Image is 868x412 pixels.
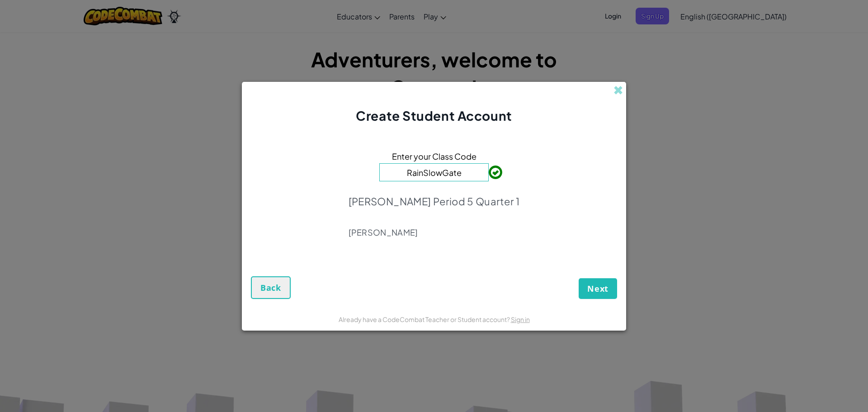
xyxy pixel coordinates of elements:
button: Back [251,276,291,299]
span: Enter your Class Code [392,150,476,163]
button: Next [579,278,617,299]
span: Next [587,283,609,294]
a: Sign in [511,315,530,323]
span: Already have a CodeCombat Teacher or Student account? [339,315,511,323]
span: Back [260,282,281,293]
p: [PERSON_NAME] [349,227,520,238]
span: Create Student Account [356,108,512,123]
p: [PERSON_NAME] Period 5 Quarter 1 [349,195,520,208]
